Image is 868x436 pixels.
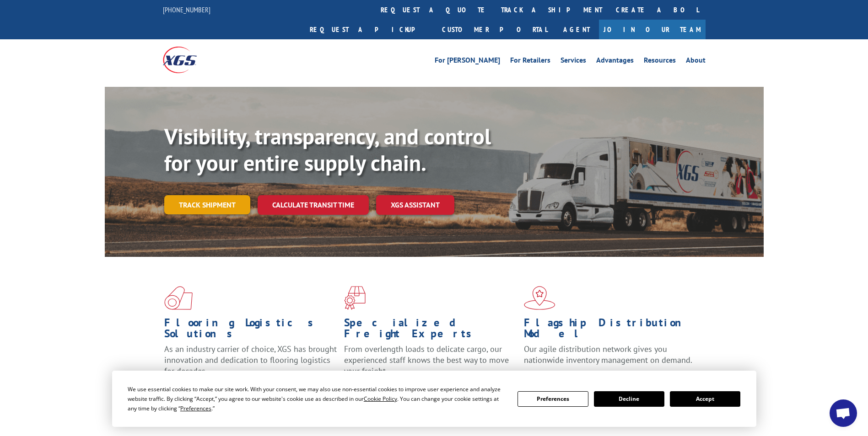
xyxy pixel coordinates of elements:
img: xgs-icon-focused-on-flooring-red [344,286,366,310]
button: Preferences [518,391,588,407]
a: About [686,57,706,67]
a: Request a pickup [303,20,435,39]
a: For [PERSON_NAME] [435,57,500,67]
div: We use essential cookies to make our site work. With your consent, we may also use non-essential ... [128,384,507,413]
h1: Specialized Freight Experts [344,317,517,344]
a: For Retailers [510,57,550,67]
img: xgs-icon-total-supply-chain-intelligence-red [164,286,193,310]
div: Open chat [830,399,857,427]
a: Join Our Team [599,20,706,39]
p: From overlength loads to delicate cargo, our experienced staff knows the best way to move your fr... [344,344,517,384]
a: Track shipment [164,195,250,214]
button: Accept [670,391,740,407]
h1: Flagship Distribution Model [524,317,697,344]
a: Agent [554,20,599,39]
span: Cookie Policy [364,395,397,403]
h1: Flooring Logistics Solutions [164,317,337,344]
a: [PHONE_NUMBER] [163,5,210,14]
a: Advantages [596,57,634,67]
a: Calculate transit time [258,195,369,215]
div: Cookie Consent Prompt [112,371,756,427]
a: Customer Portal [435,20,554,39]
a: Resources [644,57,676,67]
a: XGS ASSISTANT [376,195,454,215]
span: Our agile distribution network gives you nationwide inventory management on demand. [524,344,692,365]
button: Decline [594,391,664,407]
span: As an industry carrier of choice, XGS has brought innovation and dedication to flooring logistics... [164,344,337,376]
img: xgs-icon-flagship-distribution-model-red [524,286,555,310]
b: Visibility, transparency, and control for your entire supply chain. [164,122,491,177]
a: Services [561,57,586,67]
span: Preferences [180,404,211,412]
